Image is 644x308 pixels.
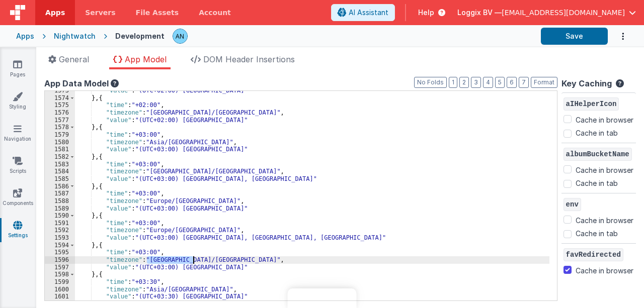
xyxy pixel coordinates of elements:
span: aIHelperIcon [563,97,619,111]
div: 1576 [45,109,75,117]
button: Save [541,28,608,45]
div: 1592 [45,227,75,234]
div: 1579 [45,131,75,139]
div: 1586 [45,183,75,190]
div: 1590 [45,212,75,220]
div: 1597 [45,264,75,271]
label: Cache in browser [576,113,633,125]
div: 1591 [45,220,75,227]
button: 7 [519,77,529,88]
div: 1598 [45,271,75,278]
button: 1 [449,77,457,88]
div: 1582 [45,153,75,161]
button: 4 [483,77,493,88]
button: 5 [495,77,505,88]
button: Format [531,77,557,88]
div: 1596 [45,256,75,264]
label: Cache in browser [576,264,633,276]
div: 1583 [45,161,75,168]
div: 1578 [45,124,75,131]
div: 1599 [45,278,75,286]
span: env [563,198,581,211]
span: Servers [85,8,115,18]
div: 1595 [45,249,75,256]
button: 6 [507,77,517,88]
div: 1600 [45,286,75,293]
span: Apps [45,8,65,18]
label: Cache in tab [576,178,618,188]
div: Development [115,31,165,41]
div: 1588 [45,197,75,205]
div: 1585 [45,175,75,183]
label: Cache in tab [576,228,618,239]
div: 1575 [45,101,75,109]
span: General [59,54,89,64]
div: 1587 [45,190,75,197]
div: 1584 [45,168,75,175]
span: App Model [125,54,167,64]
label: Cache in tab [576,128,618,138]
div: 1593 [45,234,75,242]
span: albumBucketName [563,148,632,161]
div: 1581 [45,146,75,153]
span: DOM Header Insertions [203,54,295,64]
span: File Assets [136,8,179,18]
span: Loggix BV — [457,8,502,18]
span: Help [418,8,434,18]
div: App Data Model [44,77,557,89]
label: Cache in browser [576,214,633,226]
button: 3 [471,77,481,88]
div: 1594 [45,242,75,249]
div: Nightwatch [54,31,96,41]
span: AI Assistant [349,8,388,18]
div: 1580 [45,139,75,146]
img: f1d78738b441ccf0e1fcb79415a71bae [173,29,187,43]
button: No Folds [414,77,447,88]
div: 1574 [45,94,75,102]
button: 2 [459,77,469,88]
button: Loggix BV — [EMAIL_ADDRESS][DOMAIN_NAME] [457,8,636,18]
div: 1577 [45,117,75,124]
button: Options [608,26,628,47]
span: favRedirected [563,248,623,261]
h4: Key Caching [561,79,612,88]
div: 1573 [45,87,75,94]
span: [EMAIL_ADDRESS][DOMAIN_NAME] [502,8,625,18]
div: 1601 [45,293,75,300]
button: AI Assistant [331,4,395,21]
label: Cache in browser [576,163,633,175]
div: Apps [16,31,34,41]
div: 1589 [45,205,75,213]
